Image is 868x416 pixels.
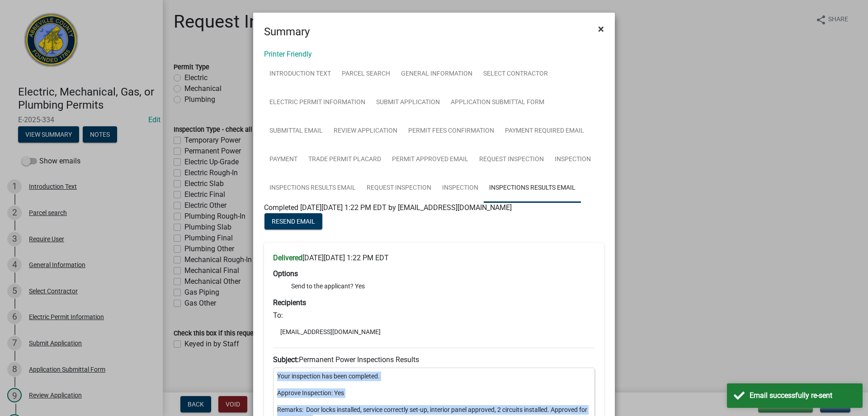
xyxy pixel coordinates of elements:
[750,390,856,401] div: Email successfully re-sent
[273,253,595,262] h6: [DATE][DATE] 1:22 PM EDT
[445,88,550,117] a: Application Submittal Form
[277,388,591,398] p: Approve Inspection: Yes
[361,174,437,203] a: Request Inspection
[264,117,328,146] a: Submittal Email
[478,60,553,89] a: Select Contractor
[264,145,303,174] a: Payment
[273,298,306,307] strong: Recipients
[437,174,484,203] a: Inspection
[273,269,298,278] strong: Options
[291,282,595,291] li: Send to the applicant? Yes
[484,174,581,203] a: Inspections Results Email
[264,88,371,117] a: Electric Permit Information
[387,145,474,174] a: Permit Approved Email
[264,213,322,230] button: Resend Email
[264,174,361,203] a: Inspections Results Email
[273,325,595,339] li: [EMAIL_ADDRESS][DOMAIN_NAME]
[264,203,512,212] span: Completed [DATE][DATE] 1:22 PM EDT by [EMAIL_ADDRESS][DOMAIN_NAME]
[277,372,591,381] p: Your inspection has been completed.
[264,50,312,58] a: Printer Friendly
[598,23,604,35] span: ×
[273,355,595,364] h6: Permanent Power Inspections Results
[500,117,590,146] a: Payment Required Email
[264,24,310,40] h4: Summary
[303,145,387,174] a: Trade Permit Placard
[273,253,302,262] strong: Delivered
[474,145,549,174] a: Request Inspection
[336,60,396,89] a: Parcel search
[549,145,596,174] a: Inspection
[403,117,500,146] a: Permit Fees Confirmation
[273,355,299,364] strong: Subject:
[328,117,403,146] a: Review Application
[273,311,595,320] h6: To:
[264,60,336,89] a: Introduction Text
[396,60,478,89] a: General Information
[591,16,611,42] button: Close
[371,88,445,117] a: Submit Application
[272,218,315,225] span: Resend Email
